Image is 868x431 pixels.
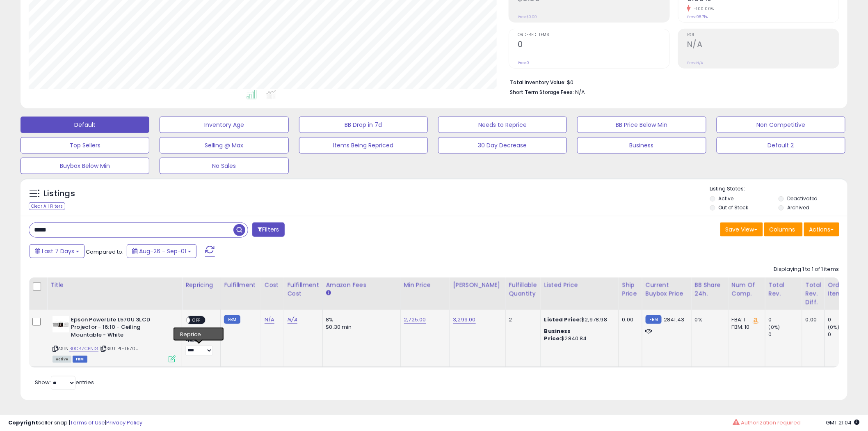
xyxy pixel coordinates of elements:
small: (0%) [828,324,840,330]
small: Prev: $0.00 [518,14,537,19]
div: Listed Price [544,281,615,289]
span: 2841.43 [664,316,684,323]
span: All listings currently available for purchase on Amazon [53,356,71,363]
div: Total Rev. Diff. [806,281,821,307]
a: N/A [265,316,274,324]
button: Filters [252,222,284,237]
div: ASIN: [53,316,176,362]
b: Total Inventory Value: [510,79,566,86]
div: 0 [769,316,802,323]
span: Show: entries [35,378,94,386]
div: 8% [326,316,394,323]
div: Fulfillable Quantity [509,281,537,298]
button: 30 Day Decrease [438,137,567,154]
div: Total Rev. [769,281,799,298]
li: $0 [510,77,833,87]
div: Repricing [185,281,217,289]
button: Business [577,137,706,154]
span: Aug-26 - Sep-01 [139,247,186,255]
a: Terms of Use [70,419,105,426]
div: 0% [695,316,722,323]
span: ROI [687,33,839,37]
small: Amazon Fees. [326,289,331,297]
span: FBM [73,356,87,363]
div: 0 [828,331,861,338]
div: $2,978.98 [544,316,612,323]
div: 0.00 [806,316,818,323]
span: OFF [190,316,203,323]
div: seller snap | | [8,419,142,427]
div: Amazon Fees [326,281,397,289]
div: Num of Comp. [732,281,762,298]
b: Listed Price: [544,316,582,323]
small: -100.00% [691,6,714,12]
span: Columns [770,225,795,234]
button: Actions [804,222,839,236]
button: Last 7 Days [30,244,85,258]
div: FBM: 10 [732,323,759,331]
strong: Copyright [8,419,38,426]
button: Aug-26 - Sep-01 [127,244,196,258]
span: N/A [575,88,585,96]
button: Columns [764,222,803,236]
a: Privacy Policy [106,419,142,426]
small: Prev: 98.71% [687,14,708,19]
b: Epson PowerLite L570U 3LCD Projector - 16:10 - Ceiling Mountable - White [71,316,171,341]
div: FBA: 1 [732,316,759,323]
div: Displaying 1 to 1 of 1 items [774,266,839,273]
div: 2 [509,316,535,323]
small: Prev: N/A [687,60,703,65]
h2: N/A [687,40,839,51]
div: 0.00 [622,316,636,323]
b: Short Term Storage Fees: [510,89,574,96]
a: N/A [288,316,297,324]
b: Business Price: [544,327,571,342]
button: Needs to Reprice [438,117,567,133]
button: Default 2 [717,137,845,154]
div: [PERSON_NAME] [453,281,502,289]
div: Ordered Items [828,281,858,298]
div: Preset: [185,338,214,356]
label: Archived [787,204,809,211]
div: $2840.84 [544,328,612,342]
p: Listing States: [710,185,847,193]
button: Save View [720,222,763,236]
button: BB Price Below Min [577,117,706,133]
span: Last 7 Days [42,247,74,255]
div: BB Share 24h. [695,281,725,298]
h2: 0 [518,40,669,51]
div: Cost [265,281,281,289]
button: Items Being Repriced [299,137,428,154]
div: 0 [828,316,861,323]
small: (0%) [769,324,780,330]
div: $0.30 min [326,323,394,331]
span: Compared to: [86,248,123,256]
div: Fulfillment Cost [288,281,319,298]
button: Selling @ Max [160,137,288,154]
div: Current Buybox Price [646,281,688,298]
img: 31BUvAc7n9L._SL40_.jpg [53,316,69,332]
h5: Listings [43,188,75,199]
a: B0CRZCBN1G [69,345,98,352]
button: Buybox Below Min [21,158,149,174]
div: Ship Price [622,281,639,298]
small: Prev: 0 [518,60,529,65]
label: Deactivated [787,195,818,202]
span: Ordered Items [518,33,669,37]
span: 2025-09-9 21:04 GMT [826,419,860,426]
button: No Sales [160,158,288,174]
div: Clear All Filters [29,202,65,210]
button: Default [21,117,149,133]
a: 2,725.00 [404,316,426,324]
div: Amazon AI [185,329,214,336]
div: Min Price [404,281,446,289]
button: Top Sellers [21,137,149,154]
label: Active [719,195,734,202]
a: 3,299.00 [453,316,476,324]
small: FBM [646,315,662,324]
span: | SKU: PL-L570U [100,345,139,352]
button: Inventory Age [160,117,288,133]
div: 0 [769,331,802,338]
label: Out of Stock [719,204,749,211]
small: FBM [224,315,240,324]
